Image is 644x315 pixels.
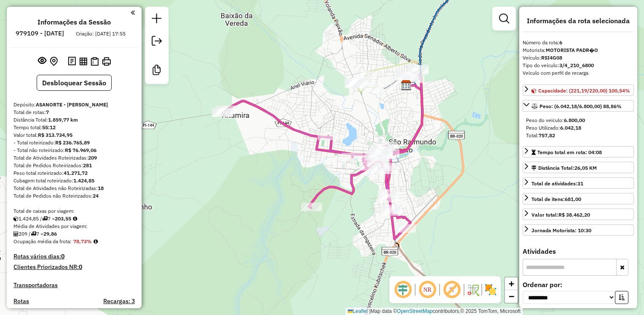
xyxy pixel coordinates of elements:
[558,212,590,218] strong: R$ 38.462,20
[560,125,581,131] strong: 6.042,18
[13,238,72,244] span: Ocupação média da frota:
[496,10,513,27] a: Exibir filtros
[401,80,412,91] img: ASANORTE - SAO RAIMUNDO
[531,196,581,203] div: Total de itens:
[484,283,497,296] img: Exibir/Ocultar setores
[13,298,29,305] a: Rotas
[539,132,555,138] strong: 757,82
[541,54,562,61] strong: RSI4G08
[13,109,135,116] div: Total de rotas:
[94,239,98,244] em: Média calculada utilizando a maior ocupação (%Peso ou %Cubagem) de cada rota da sessão. Rotas cro...
[523,193,634,204] a: Total de itens:681,00
[531,180,583,187] span: Total de atividades:
[348,308,368,314] a: Leaflet
[148,33,165,52] a: Exportar sessão
[577,180,583,187] strong: 31
[55,215,71,222] strong: 203,55
[13,147,135,154] div: - Total não roteirizado:
[13,131,135,139] div: Valor total:
[369,308,370,314] span: |
[42,216,48,221] i: Total de rotas
[397,308,433,314] a: OpenStreetMap
[48,117,78,123] strong: 1.859,77 km
[46,109,49,115] strong: 7
[48,55,59,68] button: Centralizar mapa no depósito ou ponto de apoio
[13,154,135,162] div: Total de Atividades Roteirizadas:
[559,62,594,68] strong: 3/4_210_6800
[93,193,99,199] strong: 24
[13,223,135,230] div: Média de Atividades por viagem:
[526,132,631,139] div: Total:
[523,209,634,220] a: Valor total:R$ 38.462,20
[523,224,634,236] a: Jornada Motorista: 10:30
[89,55,100,68] button: Visualizar Romaneio
[531,211,590,219] div: Valor total:
[466,283,480,296] img: Fluxo de ruas
[13,177,135,185] div: Cubagem total roteirizado:
[13,185,135,192] div: Total de Atividades não Roteirizadas:
[65,147,97,153] strong: R$ 76.969,06
[526,124,631,132] div: Peso Utilizado:
[523,84,634,96] a: Capacidade: (221,19/220,00) 100,54%
[83,162,92,168] strong: 281
[66,55,78,68] button: Logs desbloquear sessão
[13,124,135,131] div: Tempo total:
[36,54,48,68] button: Exibir sessão original
[564,117,585,123] strong: 6.800,00
[559,39,562,46] strong: 6
[346,308,523,315] div: Map data © contributors,© 2025 TomTom, Microsoft
[531,227,591,234] div: Jornada Motorista: 10:30
[38,132,72,138] strong: R$ 313.734,95
[13,116,135,124] div: Distância Total:
[13,169,135,177] div: Peso total roteirizado:
[43,231,57,237] strong: 29,86
[539,103,622,109] span: Peso: (6.042,18/6.800,00) 88,86%
[13,231,19,236] i: Total de Atividades
[103,298,135,305] h4: Recargas: 3
[13,263,135,271] h4: Clientes Priorizados NR:
[505,290,518,303] a: Zoom out
[523,69,634,77] div: Veículo com perfil de recarga
[73,238,92,244] strong: 78,73%
[73,177,94,184] strong: 1.424,85
[42,124,56,130] strong: 55:12
[393,280,413,300] span: Ocultar deslocamento
[64,170,88,176] strong: 41.271,72
[615,291,628,304] button: Ordem crescente
[523,280,634,290] label: Ordenar por:
[523,247,634,255] h4: Atividades
[417,280,437,300] span: Ocultar NR
[88,155,97,161] strong: 209
[13,216,19,221] i: Cubagem total roteirizado
[537,149,602,155] span: Tempo total em rota: 04:08
[100,55,113,68] button: Imprimir Rotas
[509,291,514,301] span: −
[523,113,634,143] div: Peso: (6.042,18/6.800,00) 88,86%
[565,196,581,202] strong: 681,00
[523,46,634,54] div: Motorista:
[523,100,634,111] a: Peso: (6.042,18/6.800,00) 88,86%
[55,139,90,146] strong: R$ 236.765,89
[16,30,64,37] h6: 979109 - [DATE]
[131,8,135,17] a: Clique aqui para minimizar o painel
[523,146,634,157] a: Tempo total em rota: 04:08
[31,231,36,236] i: Total de rotas
[148,10,165,29] a: Nova sessão e pesquisa
[523,162,634,173] a: Distância Total:26,05 KM
[98,185,104,191] strong: 18
[574,165,597,171] span: 26,05 KM
[523,62,634,69] div: Tipo do veículo:
[38,18,111,26] h4: Informações da Sessão
[13,101,135,109] div: Depósito:
[72,30,129,38] div: Criação: [DATE] 17:55
[78,55,89,67] button: Visualizar relatório de Roteirização
[13,215,135,223] div: 1.424,85 / 7 =
[13,230,135,238] div: 209 / 7 =
[13,253,135,260] h4: Rotas vários dias:
[79,263,82,271] strong: 0
[523,39,634,46] div: Número da rota:
[523,54,634,62] div: Veículo:
[531,164,597,172] div: Distância Total:
[37,75,112,91] button: Desbloquear Sessão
